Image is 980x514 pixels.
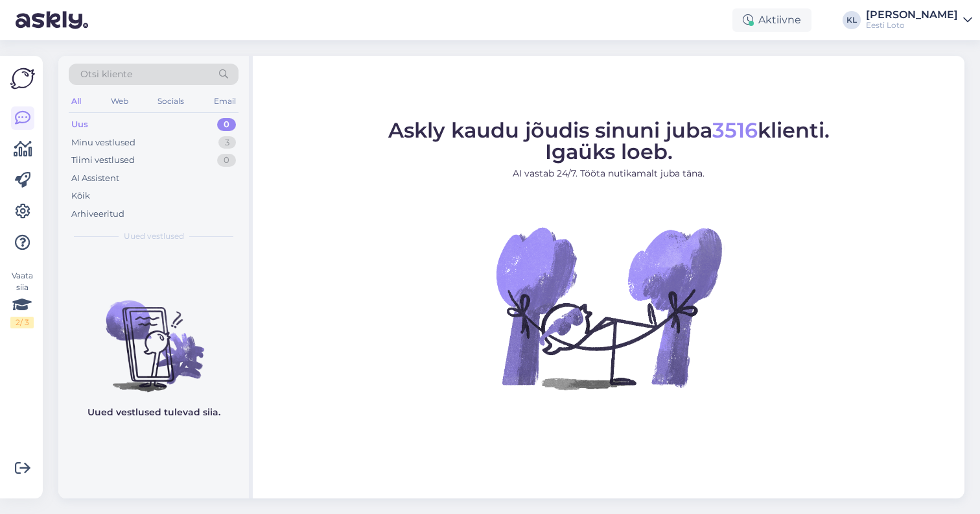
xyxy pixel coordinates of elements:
[866,20,958,31] div: Eesti Loto
[80,67,132,81] span: Otsi kliente
[69,93,84,110] div: All
[71,208,124,221] div: Arhiveeritud
[388,117,830,164] span: Askly kaudu jõudis sinuni juba klienti. Igaüks loeb.
[712,117,758,143] span: 3516
[155,93,187,110] div: Socials
[71,136,135,149] div: Minu vestlused
[388,167,830,180] p: AI vastab 24/7. Tööta nutikamalt juba täna.
[217,154,236,167] div: 0
[217,118,236,131] div: 0
[10,66,35,91] img: Askly Logo
[108,93,131,110] div: Web
[218,136,236,149] div: 3
[58,277,249,394] img: No chats
[71,154,135,167] div: Tiimi vestlused
[10,317,34,328] div: 2 / 3
[10,270,34,328] div: Vaata siia
[492,191,725,424] img: No Chat active
[866,10,972,31] a: [PERSON_NAME]Eesti Loto
[843,11,861,29] div: KL
[211,93,239,110] div: Email
[71,172,119,185] div: AI Assistent
[866,10,958,20] div: [PERSON_NAME]
[732,8,811,32] div: Aktiivne
[71,190,90,202] div: Kõik
[124,230,184,242] span: Uued vestlused
[87,406,220,419] p: Uued vestlused tulevad siia.
[71,118,88,131] div: Uus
